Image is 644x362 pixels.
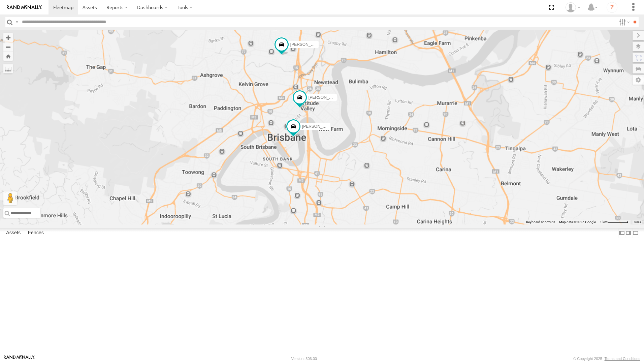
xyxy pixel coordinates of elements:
[559,220,596,224] span: Map data ©2025 Google
[3,52,13,61] button: Zoom Home
[291,357,317,361] div: Version: 306.00
[600,220,607,224] span: 1 km
[4,355,35,362] a: Visit our Website
[607,2,617,13] i: ?
[526,220,555,224] button: Keyboard shortcuts
[616,17,631,27] label: Search Filter Options
[14,17,20,27] label: Search Query
[3,191,17,205] button: Drag Pegman onto the map to open Street View
[634,221,641,223] a: Terms (opens in new tab)
[605,357,640,361] a: Terms and Conditions
[309,95,358,100] span: [PERSON_NAME] - 017IP4
[632,228,639,238] label: Hide Summary Table
[618,228,625,238] label: Dock Summary Table to the Left
[625,228,632,238] label: Dock Summary Table to the Right
[25,228,47,238] label: Fences
[573,357,640,361] div: © Copyright 2025 -
[598,220,631,224] button: Map Scale: 1 km per 59 pixels
[7,5,42,10] img: rand-logo.svg
[3,33,13,42] button: Zoom in
[3,64,13,73] label: Measure
[3,42,13,52] button: Zoom out
[633,75,644,85] label: Map Settings
[563,2,583,12] div: Marco DiBenedetto
[3,228,24,238] label: Assets
[302,124,335,129] span: [PERSON_NAME]
[290,42,341,47] span: [PERSON_NAME]- 817BG4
